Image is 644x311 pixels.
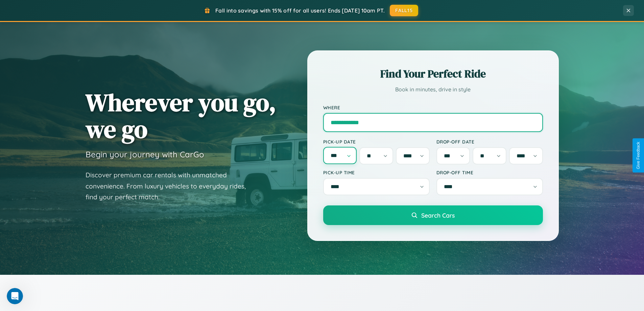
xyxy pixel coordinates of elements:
[323,139,430,145] label: Pick-up Date
[86,170,255,203] p: Discover premium car rentals with unmatched convenience. From luxury vehicles to everyday rides, ...
[323,205,543,225] button: Search Cars
[7,288,23,304] iframe: Intercom live chat
[86,149,204,159] h3: Begin your journey with CarGo
[86,89,276,142] h1: Wherever you go, we go
[436,139,543,145] label: Drop-off Date
[323,66,543,81] h2: Find Your Perfect Ride
[323,85,543,94] p: Book in minutes, drive in style
[215,7,385,14] span: Fall into savings with 15% off for all users! Ends [DATE] 10am PT.
[421,212,455,219] span: Search Cars
[636,142,641,169] div: Give Feedback
[390,5,418,16] button: FALL15
[323,170,430,175] label: Pick-up Time
[436,170,543,175] label: Drop-off Time
[323,105,543,110] label: Where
